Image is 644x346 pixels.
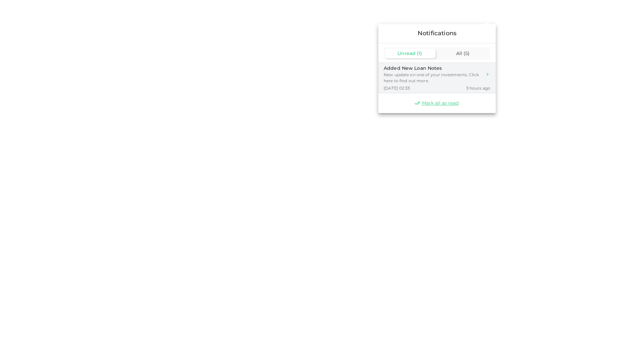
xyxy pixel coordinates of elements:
span: 3 hours ago [466,85,490,91]
span: All [456,50,462,56]
span: Notifications [418,30,457,37]
span: ( 5 ) [464,50,470,56]
span: [DATE] 02:33 [384,85,410,91]
div: Added New Loan Notes [384,65,482,72]
span: ( 1 ) [417,50,422,56]
span: Unread [397,50,416,56]
div: New update on one of your investments. Click here to find out more. [384,72,482,84]
span: Mark all as read [422,100,459,106]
